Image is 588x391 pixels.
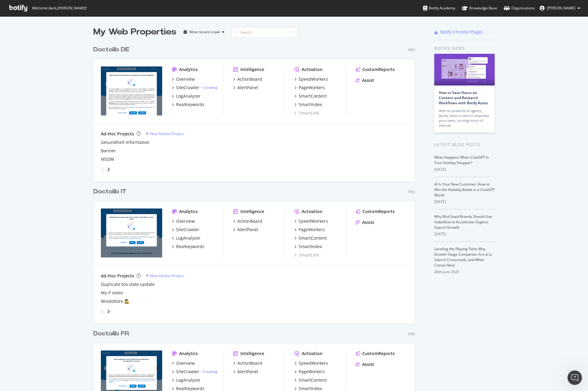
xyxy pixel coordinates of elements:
button: Emoji picker [9,198,14,203]
div: angle-right [106,166,111,173]
div: Intelligence [240,66,264,73]
div: ActionBoard [237,360,262,366]
a: Botify Chrome Plugin [434,29,483,35]
a: SiteCrawler- Crawling [172,369,217,375]
div: Most recent crawl [189,30,220,34]
a: AlertPanel [233,227,258,233]
div: Analytics [179,66,198,73]
div: LogAnalyzer [176,235,201,241]
div: SmartContent [299,93,327,99]
div: Laura says… [5,47,116,118]
span: Stéphane Mennesson [547,5,575,11]
a: SmartIndex [294,102,322,108]
a: RealKeywords [172,244,204,250]
button: [PERSON_NAME] [535,3,585,13]
div: SmartContent [299,377,327,383]
div: Assist [362,361,374,367]
a: PageWorkers [294,227,325,233]
div: Organizations [504,5,535,11]
div: Ad-Hoc Projects [101,131,134,137]
a: Leveling the Playing Field: Why Growth-Stage Companies Are at a Search Crossroads, and What Comes... [434,246,492,268]
div: ActionBoard [237,218,262,224]
div: Pro [408,331,415,337]
div: PageWorkers [299,369,325,375]
a: Doctolib FR [93,329,131,338]
a: SiteCrawler- Crawling [172,85,217,91]
a: AlertPanel [233,369,258,375]
button: go back [4,2,15,14]
a: CustomReports [356,208,395,215]
div: Intelligence [240,351,264,357]
img: www.doctolib.it [101,208,162,257]
a: Crawling [203,369,217,374]
div: Overview [176,76,195,82]
button: Home [95,2,106,14]
div: CustomReports [362,208,395,215]
a: SmartContent [294,93,327,99]
a: Assist [356,77,374,83]
div: Latest Blog Posts [434,141,495,148]
div: Doctolib FR [93,329,129,338]
div: Analytics [179,208,198,215]
div: - [201,85,217,90]
a: Overview [172,218,195,224]
div: New Ad-Hoc Project [150,273,184,278]
div: SiteCrawler [176,227,199,233]
button: Most recent crawl [181,27,227,37]
a: MSDM [101,156,114,162]
a: SmartLink [294,252,319,258]
a: Assist [356,219,374,225]
div: Pro [408,47,415,53]
a: Miodottore 🕵️ [101,298,130,304]
a: SpeedWorkers [294,76,328,82]
a: SiteCrawler [172,227,199,233]
div: Pro [408,189,415,195]
div: SiteCrawler [176,369,199,375]
a: Crawling [203,85,217,90]
a: PageWorkers [294,85,325,91]
a: CustomReports [356,351,395,357]
div: angle-left [98,165,106,174]
a: Overview [172,76,195,82]
div: PageWorkers [299,85,325,91]
a: LogAnalyzer [172,93,201,99]
a: Duplicate bio state update [101,281,155,287]
div: AlertPanel [237,85,258,91]
div: [PERSON_NAME] • [DATE] [10,106,57,110]
textarea: Message… [5,185,116,195]
div: Welcome to Botify chat support! Have a question? Reply to this message and our team will get back... [10,60,94,102]
div: Assist [362,219,374,225]
div: Analytics [179,351,198,357]
a: SpeedWorkers [294,218,328,224]
div: Botify Academy [423,5,455,11]
a: ActionBoard [233,360,262,366]
a: Overview [172,360,195,366]
div: My-P osteo [101,290,123,296]
button: Gif picker [19,198,24,203]
a: ActionBoard [233,218,262,224]
div: SmartContent [299,235,327,241]
div: ActionBoard [237,76,262,82]
div: SiteCrawler [176,85,199,91]
a: What Happens When ChatGPT Is Your Holiday Shopper? [434,155,489,165]
div: Ad-Hoc Projects [101,273,134,279]
div: SpeedWorkers [299,76,328,82]
div: - [201,369,217,374]
span: Welcome back, [PERSON_NAME] ! [32,6,86,11]
iframe: Intercom live chat [567,370,582,385]
a: Barmer [101,148,116,154]
a: ActionBoard [233,76,262,82]
a: AI Is Your New Customer: How to Win the Visibility Battle in a ChatGPT World [434,182,495,198]
div: Activation [302,208,323,215]
div: angle-left [98,307,106,316]
div: Knowledge Base [462,5,497,11]
div: LogAnalyzer [176,93,201,99]
div: Activation [302,351,323,357]
a: PageWorkers [294,369,325,375]
img: How to Save Hours on Content and Research Workflows with Botify Assist [434,54,495,86]
button: Start recording [38,198,43,203]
